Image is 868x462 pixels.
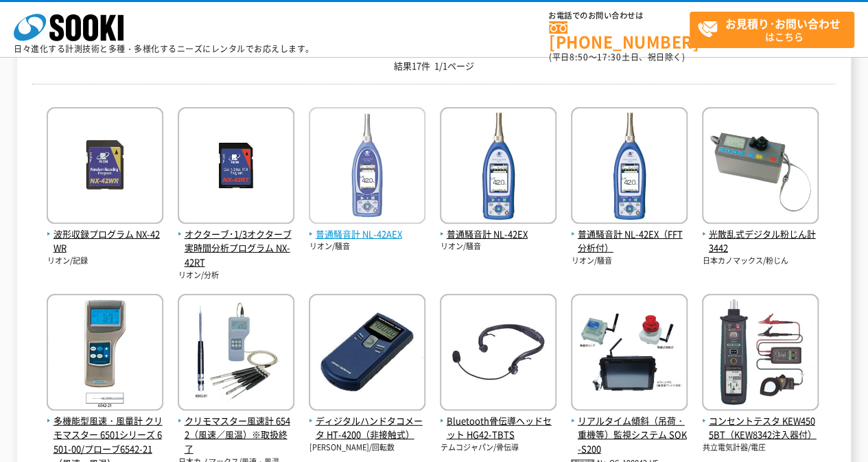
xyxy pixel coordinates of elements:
a: 普通騒音計 NL-42AEX [309,213,425,242]
img: NL-42EX [440,107,556,227]
a: 普通騒音計 NL-42EX（FFT分析付） [571,213,688,255]
p: 結果17件 1/1ページ [32,59,835,73]
img: KEW4505BT（KEW8342注入器付） [702,294,819,414]
span: 17:30 [597,51,622,63]
img: NL-42AEX [309,107,425,227]
span: 普通騒音計 NL-42EX（FFT分析付） [571,227,688,256]
p: リオン/分析 [178,270,294,281]
p: リオン/記録 [47,255,163,267]
span: 波形収録プログラム NX-42WR [47,227,163,256]
img: 6542（風速／風温）※取扱終了 [178,294,294,414]
img: 6501-00/プローブ6542-21（風速・風温） [47,294,163,414]
a: Bluetooth骨伝導ヘッドセット HG42-TBTS [440,400,556,442]
span: お電話でのお問い合わせは [549,12,690,20]
p: 日本カノマックス/粉じん [702,255,819,267]
img: SOK-S200 [571,294,688,414]
img: HG42-TBTS [440,294,556,414]
p: 共立電気計器/電圧 [702,442,819,454]
a: ディジタルハンドタコメータ HT-4200（非接触式） [309,400,425,442]
span: はこちら [697,12,854,47]
img: HT-4200（非接触式） [309,294,425,414]
span: リアルタイム傾斜（吊荷・重機等）監視システム SOK-S200 [571,414,688,457]
img: NL-42EX（FFT分析付） [571,107,688,227]
a: コンセントテスタ KEW4505BT（KEW8342注入器付） [702,400,819,442]
p: リオン/騒音 [309,241,425,253]
img: NX-42RT [178,107,294,227]
a: 波形収録プログラム NX-42WR [47,213,163,255]
p: テムコジャパン/骨伝導 [440,442,556,454]
span: 普通騒音計 NL-42AEX [309,227,425,242]
a: クリモマスター風速計 6542（風速／風温）※取扱終了 [178,400,294,457]
img: 3442 [702,107,819,227]
a: 普通騒音計 NL-42EX [440,213,556,242]
span: 普通騒音計 NL-42EX [440,227,556,242]
strong: お見積り･お問い合わせ [725,15,841,32]
span: 光散乱式デジタル粉じん計 3442 [702,227,819,256]
span: クリモマスター風速計 6542（風速／風温）※取扱終了 [178,414,294,457]
span: (平日 ～ 土日、祝日除く) [549,51,685,63]
span: オクターブ･1/3オクターブ実時間分析プログラム NX-42RT [178,227,294,270]
p: [PERSON_NAME]/回転数 [309,442,425,454]
p: リオン/騒音 [440,241,556,253]
a: リアルタイム傾斜（吊荷・重機等）監視システム SOK-S200 [571,400,688,457]
a: お見積り･お問い合わせはこちら [690,12,854,48]
p: リオン/騒音 [571,255,688,267]
p: 日々進化する計測技術と多種・多様化するニーズにレンタルでお応えします。 [14,45,314,53]
a: [PHONE_NUMBER] [549,21,690,49]
a: 光散乱式デジタル粉じん計 3442 [702,213,819,255]
span: Bluetooth骨伝導ヘッドセット HG42-TBTS [440,414,556,443]
a: オクターブ･1/3オクターブ実時間分析プログラム NX-42RT [178,213,294,270]
span: ディジタルハンドタコメータ HT-4200（非接触式） [309,414,425,443]
span: 8:50 [570,51,589,63]
img: NX-42WR [47,107,163,227]
span: コンセントテスタ KEW4505BT（KEW8342注入器付） [702,414,819,443]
